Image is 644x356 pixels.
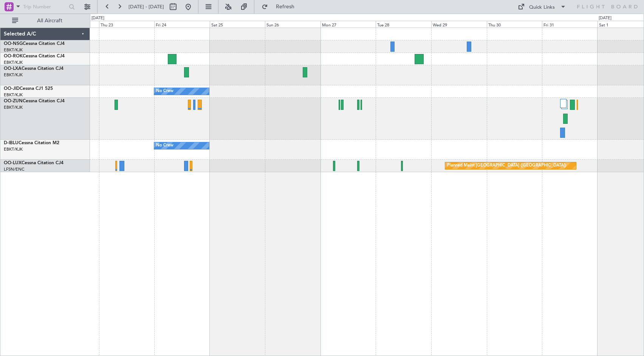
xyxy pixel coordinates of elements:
[4,60,23,65] a: EBKT/KJK
[4,86,20,91] span: OO-JID
[23,1,67,12] input: Trip Number
[4,47,23,53] a: EBKT/KJK
[154,21,210,28] div: Fri 24
[487,21,542,28] div: Thu 30
[156,140,173,151] div: No Crew
[4,54,23,59] span: OO-ROK
[4,72,23,78] a: EBKT/KJK
[8,15,82,27] button: All Aircraft
[91,15,104,22] div: [DATE]
[599,15,611,22] div: [DATE]
[4,141,19,145] span: D-IBLU
[514,1,570,13] button: Quick Links
[20,18,80,23] span: All Aircraft
[156,86,173,97] div: No Crew
[269,4,301,9] span: Refresh
[4,54,65,59] a: OO-ROKCessna Citation CJ4
[529,4,555,11] div: Quick Links
[128,3,164,10] span: [DATE] - [DATE]
[4,166,25,172] a: LFSN/ENC
[431,21,487,28] div: Wed 29
[4,86,53,91] a: OO-JIDCessna CJ1 525
[4,99,65,103] a: OO-ZUNCessna Citation CJ4
[4,99,23,103] span: OO-ZUN
[258,1,303,13] button: Refresh
[4,66,22,71] span: OO-LXA
[4,141,59,145] a: D-IBLUCessna Citation M2
[4,161,63,165] a: OO-LUXCessna Citation CJ4
[99,21,155,28] div: Thu 23
[4,42,23,46] span: OO-NSG
[4,66,63,71] a: OO-LXACessna Citation CJ4
[4,105,23,110] a: EBKT/KJK
[4,42,65,46] a: OO-NSGCessna Citation CJ4
[210,21,265,28] div: Sat 25
[447,160,566,171] div: Planned Maint [GEOGRAPHIC_DATA] ([GEOGRAPHIC_DATA])
[542,21,598,28] div: Fri 31
[265,21,320,28] div: Sun 26
[4,161,22,165] span: OO-LUX
[320,21,376,28] div: Mon 27
[4,92,23,98] a: EBKT/KJK
[376,21,431,28] div: Tue 28
[4,146,23,152] a: EBKT/KJK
